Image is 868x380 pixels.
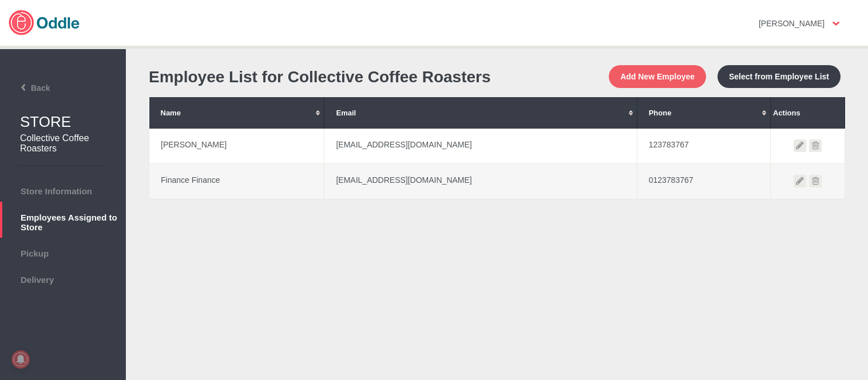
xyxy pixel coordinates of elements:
td: [EMAIL_ADDRESS][DOMAIN_NAME] [324,164,637,199]
img: user-option-arrow.png [833,22,839,26]
th: Name: No sort applied, activate to apply an ascending sort [149,97,324,129]
th: Phone: No sort applied, activate to apply an ascending sort [637,97,770,129]
td: [EMAIL_ADDRESS][DOMAIN_NAME] [324,129,637,164]
button: Add New Employee [609,65,706,88]
strong: [PERSON_NAME] [759,19,825,28]
span: Pickup [6,246,120,258]
span: Employees Assigned to Store [6,210,120,232]
h2: Collective Coffee Roasters [20,133,109,154]
div: Actions [773,109,842,117]
td: Finance Finance [149,164,324,199]
span: Store Information [6,183,120,196]
td: [PERSON_NAME] [149,129,324,164]
span: Delivery [6,272,120,285]
div: Phone [649,109,759,117]
td: 0123783767 [637,164,770,199]
td: 123783767 [637,129,770,164]
th: Actions: No sort applied, sorting is disabled [771,97,845,129]
h1: Employee List for Collective Coffee Roasters [149,68,492,86]
div: Name [161,109,313,117]
span: Back [4,83,50,93]
button: Select from Employee List [718,65,841,88]
div: Email [336,109,625,117]
h1: STORE [20,113,126,131]
th: Email: No sort applied, activate to apply an ascending sort [324,97,637,129]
